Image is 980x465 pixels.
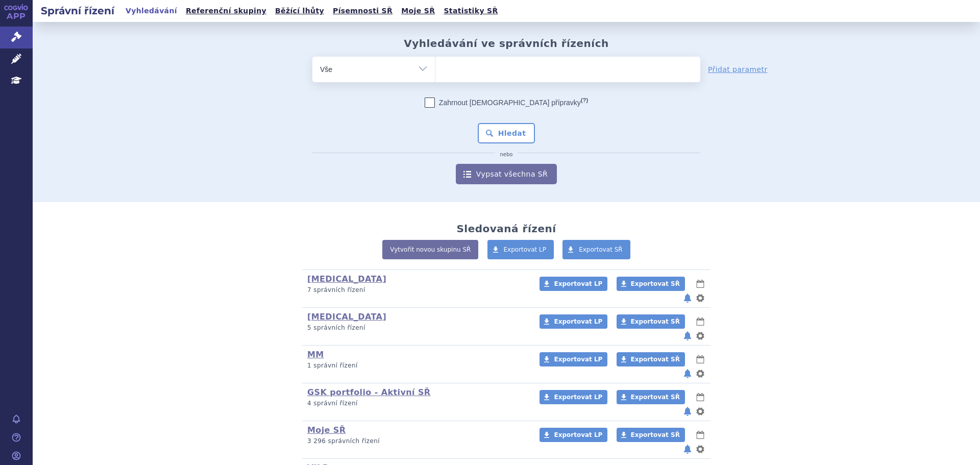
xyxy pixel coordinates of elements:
[495,152,518,158] i: nebo
[562,240,630,259] a: Exportovat SŘ
[631,394,680,401] span: Exportovat SŘ
[122,4,180,18] a: Vyhledávání
[617,390,685,404] a: Exportovat SŘ
[581,97,588,104] abbr: (?)
[695,405,705,418] button: nastavení
[631,318,680,325] span: Exportovat SŘ
[554,318,602,325] span: Exportovat LP
[617,428,685,442] a: Exportovat SŘ
[695,391,705,403] button: lhůty
[682,292,693,304] button: notifikace
[695,368,705,380] button: nastavení
[682,443,693,455] button: notifikace
[554,280,602,287] span: Exportovat LP
[617,277,685,291] a: Exportovat SŘ
[631,280,680,287] span: Exportovat SŘ
[478,123,535,143] button: Hledat
[404,37,609,50] h2: Vyhledávání ve správních řízeních
[540,314,607,329] a: Exportovat LP
[695,443,705,455] button: nastavení
[307,387,431,397] a: GSK portfolio - Aktivní SŘ
[307,324,526,332] p: 5 správních řízení
[682,368,693,380] button: notifikace
[272,4,327,18] a: Běžící lhůty
[682,405,693,418] button: notifikace
[631,356,680,363] span: Exportovat SŘ
[440,4,501,18] a: Statistiky SŘ
[307,274,386,284] a: [MEDICAL_DATA]
[307,350,324,359] a: MM
[33,4,122,18] h2: Správní řízení
[307,312,386,322] a: [MEDICAL_DATA]
[554,356,602,363] span: Exportovat LP
[307,425,346,435] a: Moje SŘ
[487,240,554,259] a: Exportovat LP
[307,286,526,295] p: 7 správních řízení
[695,292,705,304] button: nastavení
[682,330,693,342] button: notifikace
[382,240,478,259] a: Vytvořit novou skupinu SŘ
[695,278,705,290] button: lhůty
[307,399,526,408] p: 4 správní řízení
[330,4,396,18] a: Písemnosti SŘ
[456,223,556,235] h2: Sledovaná řízení
[617,352,685,366] a: Exportovat SŘ
[540,428,607,442] a: Exportovat LP
[554,394,602,401] span: Exportovat LP
[540,390,607,404] a: Exportovat LP
[695,429,705,441] button: lhůty
[307,361,526,370] p: 1 správní řízení
[425,97,588,108] label: Zahrnout [DEMOGRAPHIC_DATA] přípravky
[554,431,602,438] span: Exportovat LP
[695,353,705,365] button: lhůty
[456,164,557,184] a: Vypsat všechna SŘ
[183,4,269,18] a: Referenční skupiny
[307,437,526,446] p: 3 296 správních řízení
[708,64,768,75] a: Přidat parametr
[540,277,607,291] a: Exportovat LP
[695,315,705,328] button: lhůty
[540,352,607,366] a: Exportovat LP
[398,4,438,18] a: Moje SŘ
[617,314,685,329] a: Exportovat SŘ
[504,246,547,253] span: Exportovat LP
[695,330,705,342] button: nastavení
[579,246,623,253] span: Exportovat SŘ
[631,431,680,438] span: Exportovat SŘ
